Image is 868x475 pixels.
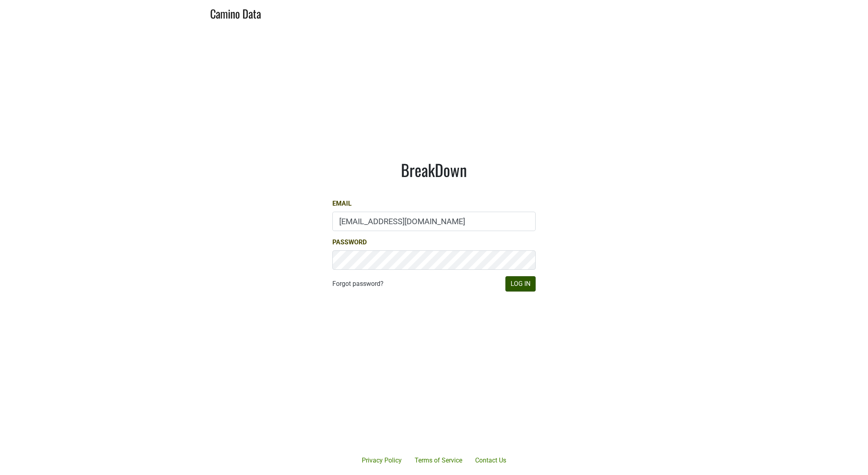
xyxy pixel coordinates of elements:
[355,452,408,469] a: Privacy Policy
[505,276,536,292] button: Log In
[332,160,536,179] h1: BreakDown
[469,452,513,469] a: Contact Us
[332,279,384,289] a: Forgot password?
[332,237,367,247] label: Password
[408,452,469,469] a: Terms of Service
[332,199,352,208] label: Email
[210,3,261,22] a: Camino Data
